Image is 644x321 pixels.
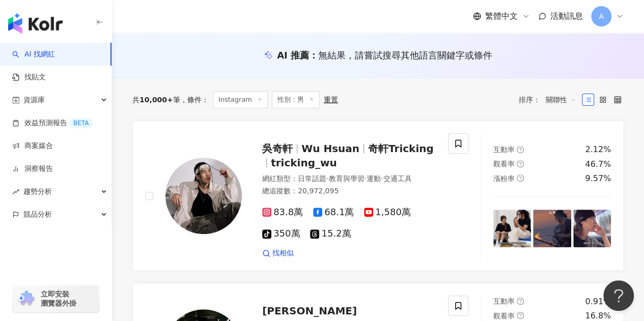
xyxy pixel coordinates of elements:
span: 350萬 [262,228,300,239]
span: question-circle [517,298,524,305]
span: 繁體中文 [485,11,518,22]
span: 觀看率 [493,160,515,168]
span: 漲粉率 [493,174,515,183]
span: 交通工具 [383,174,411,183]
span: 關聯性 [546,92,576,108]
span: 教育與學習 [328,174,364,183]
img: chrome extension [16,290,36,307]
div: 排序： [519,92,582,108]
span: 找相似 [272,248,294,258]
span: 15.2萬 [310,228,351,239]
span: 83.8萬 [262,207,303,218]
div: 0.91% [585,296,611,307]
span: 無結果，請嘗試搜尋其他語言關鍵字或條件 [318,50,492,61]
span: 運動 [367,174,381,183]
span: rise [12,188,19,195]
div: 重置 [324,96,338,104]
a: 找貼文 [12,72,46,82]
a: searchAI 找網紅 [12,49,55,60]
span: 互動率 [493,145,515,154]
span: 68.1萬 [313,207,354,218]
div: 2.12% [585,144,611,155]
div: 總追蹤數 ： 20,972,095 [262,186,436,196]
span: question-circle [517,146,524,153]
span: 性別：男 [272,91,320,108]
span: 趨勢分析 [23,180,52,203]
span: 日常話題 [298,174,326,183]
span: · [364,174,366,183]
span: 吳奇軒 [262,142,293,155]
span: question-circle [517,160,524,167]
span: 立即安裝 瀏覽器外掛 [41,289,76,308]
a: 洞察報告 [12,164,53,174]
img: logo [8,13,63,34]
span: 資源庫 [23,89,45,111]
span: 10,000+ [139,96,173,104]
span: question-circle [517,174,524,182]
span: 競品分析 [23,203,52,226]
div: 網紅類型 ： [262,174,436,184]
a: 效益預測報告BETA [12,118,93,128]
img: post-image [493,210,531,247]
div: 共 筆 [132,96,180,104]
a: KOL Avatar吳奇軒Wu Hsuan奇軒Trickingtricking_wu網紅類型：日常話題·教育與學習·運動·交通工具總追蹤數：20,972,09583.8萬68.1萬1,580萬3... [132,121,624,271]
a: 商案媒合 [12,141,53,151]
span: 觀看率 [493,312,515,320]
span: question-circle [517,312,524,319]
div: 46.7% [585,159,611,170]
img: post-image [573,210,611,247]
span: 互動率 [493,297,515,305]
span: tricking_wu [271,157,337,169]
span: · [326,174,328,183]
img: post-image [533,210,571,247]
span: A [599,11,604,22]
a: 找相似 [262,248,294,258]
img: KOL Avatar [165,158,242,234]
a: chrome extension立即安裝 瀏覽器外掛 [13,285,99,312]
div: 9.57% [585,173,611,184]
span: 奇軒Tricking [368,142,434,155]
iframe: Help Scout Beacon - Open [603,280,634,311]
div: AI 推薦 ： [277,49,492,62]
span: Wu Hsuan [301,142,359,155]
span: Instagram [213,91,268,108]
span: 1,580萬 [364,207,411,218]
span: 條件 ： [180,96,209,104]
span: 活動訊息 [550,11,583,21]
span: · [381,174,383,183]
